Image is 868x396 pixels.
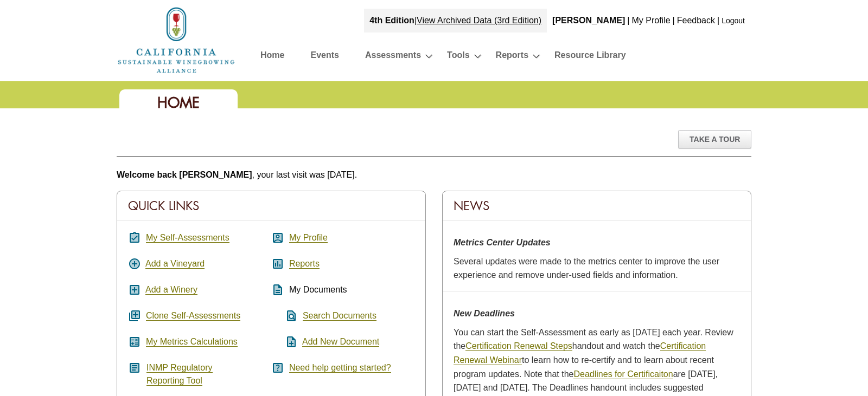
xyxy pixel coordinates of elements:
[303,311,376,321] a: Search Documents
[146,363,213,386] a: INMP RegulatoryReporting Tool
[443,191,751,220] div: News
[454,341,706,365] a: Certification Renewal Webinar
[271,257,284,270] i: assessment
[289,285,347,294] span: My Documents
[447,48,469,67] a: Tools
[678,130,751,148] div: Take A Tour
[289,363,391,373] a: Need help getting started?
[128,283,141,296] i: add_box
[454,309,515,318] strong: New Deadlines
[289,259,320,269] a: Reports
[552,16,625,25] b: [PERSON_NAME]
[289,233,328,243] a: My Profile
[554,48,626,67] a: Resource Library
[146,233,229,243] a: My Self-Assessments
[271,309,298,322] i: find_in_page
[157,93,200,112] span: Home
[271,335,298,348] i: note_add
[454,257,719,280] span: Several updates were made to the metrics center to improve the user experience and remove under-u...
[496,48,528,67] a: Reports
[260,48,284,67] a: Home
[146,311,240,321] a: Clone Self-Assessments
[128,231,141,244] i: assignment_turned_in
[145,285,197,295] a: Add a Winery
[364,9,547,33] div: |
[128,257,141,270] i: add_circle
[722,16,745,25] a: Logout
[271,231,284,244] i: account_box
[271,361,284,374] i: help_center
[369,16,414,25] strong: 4th Edition
[271,283,284,296] i: description
[302,337,379,347] a: Add New Document
[128,309,141,322] i: queue
[117,168,751,182] p: , your last visit was [DATE].
[677,16,715,25] a: Feedback
[631,16,670,25] a: My Profile
[716,9,720,33] div: |
[117,35,236,44] a: Home
[117,5,236,75] img: logo_cswa2x.png
[146,337,238,347] a: My Metrics Calculations
[573,369,673,379] a: Deadlines for Certificaiton
[128,361,141,374] i: article
[117,191,425,220] div: Quick Links
[465,341,572,351] a: Certification Renewal Steps
[128,335,141,348] i: calculate
[417,16,541,25] a: View Archived Data (3rd Edition)
[365,48,421,67] a: Assessments
[454,238,551,247] strong: Metrics Center Updates
[672,9,676,33] div: |
[117,170,252,179] b: Welcome back [PERSON_NAME]
[310,48,339,67] a: Events
[626,9,630,33] div: |
[145,259,205,269] a: Add a Vineyard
